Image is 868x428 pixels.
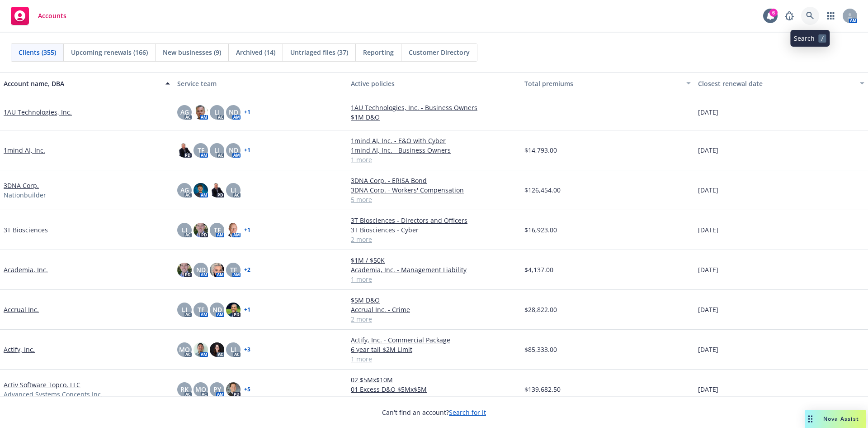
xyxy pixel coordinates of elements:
span: PY [213,385,221,394]
span: [DATE] [698,185,718,195]
a: 1mind AI, Inc. [4,145,45,155]
a: $1M D&O [351,112,517,122]
span: [DATE] [698,265,718,274]
span: [DATE] [698,107,718,117]
a: Academia, Inc. [4,265,48,274]
span: Nationbuilder [4,190,46,200]
span: - [524,107,527,117]
button: Active policies [347,72,521,94]
span: [DATE] [698,225,718,235]
span: TF [198,305,204,314]
a: + 2 [244,267,250,273]
a: 1mind AI, Inc. - E&O with Cyber [351,136,517,145]
a: Actify, Inc. - Commercial Package [351,335,517,345]
span: ND [229,107,238,117]
button: Service team [174,72,347,94]
span: $4,137.00 [524,265,553,274]
span: LI [231,345,236,354]
img: photo [226,303,241,317]
img: photo [210,183,224,197]
button: Total premiums [521,72,694,94]
a: $1M / $50K [351,255,517,265]
a: 01 Excess D&O $5Mx$5M [351,385,517,394]
a: Activ Software Topco, LLC [4,380,80,390]
div: Drag to move [805,410,816,428]
span: [DATE] [698,345,718,354]
span: ND [229,145,238,155]
a: 1 more [351,354,517,364]
span: LI [182,225,187,235]
span: TF [214,225,221,235]
span: Accounts [38,12,66,19]
span: Can't find an account? [382,408,486,417]
span: [DATE] [698,305,718,314]
span: $85,333.00 [524,345,557,354]
span: Archived (14) [236,48,275,57]
span: $14,793.00 [524,145,557,155]
span: Nova Assist [823,415,859,423]
a: 1mind AI, Inc. - Business Owners [351,145,517,155]
span: AG [180,185,189,195]
div: Closest renewal date [698,79,854,88]
span: MQ [195,385,206,394]
a: Report a Bug [780,7,798,25]
div: Active policies [351,79,517,88]
img: photo [210,342,224,357]
a: + 1 [244,227,250,233]
a: 3DNA Corp. - ERISA Bond [351,176,517,185]
a: Search for it [449,408,486,417]
span: ND [212,305,222,314]
a: + 5 [244,387,250,392]
a: 1 more [351,155,517,164]
img: photo [226,223,241,237]
a: 1AU Technologies, Inc. [4,107,72,117]
span: TF [198,145,204,155]
img: photo [177,263,192,277]
span: New businesses (9) [163,48,221,57]
img: photo [193,183,208,197]
span: $139,682.50 [524,385,561,394]
span: MQ [179,345,190,354]
span: $16,923.00 [524,225,557,235]
span: Customer Directory [409,48,470,57]
a: Accrual Inc. [4,305,39,314]
button: Nova Assist [805,410,866,428]
img: photo [193,342,208,357]
a: 02 $5Mx$10M [351,375,517,385]
a: 3DNA Corp. [4,181,39,190]
a: + 1 [244,148,250,153]
a: 5 more [351,195,517,204]
a: 2 more [351,314,517,324]
span: AG [180,107,189,117]
span: Clients (355) [19,48,56,57]
img: photo [210,263,224,277]
a: 3T Biosciences [4,225,48,235]
a: + 3 [244,347,250,352]
span: LI [231,185,236,195]
span: Advanced Systems Concepts Inc. [4,390,103,399]
a: Accounts [7,3,70,29]
div: Total premiums [524,79,681,88]
button: Closest renewal date [694,72,868,94]
span: $28,822.00 [524,305,557,314]
span: LI [182,305,187,314]
a: 3DNA Corp. - Workers' Compensation [351,185,517,195]
span: Untriaged files (37) [290,48,348,57]
img: photo [226,382,241,397]
a: $5M D&O [351,295,517,305]
span: Upcoming renewals (166) [71,48,148,57]
img: photo [193,223,208,237]
a: 6 year tail $2M Limit [351,345,517,354]
span: [DATE] [698,385,718,394]
a: 1 more [351,274,517,284]
div: Account name, DBA [4,79,160,88]
a: 3T Biosciences - Directors and Officers [351,216,517,225]
img: photo [193,105,208,120]
img: photo [177,143,192,158]
a: Accrual Inc. - Crime [351,305,517,314]
span: LI [214,145,220,155]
